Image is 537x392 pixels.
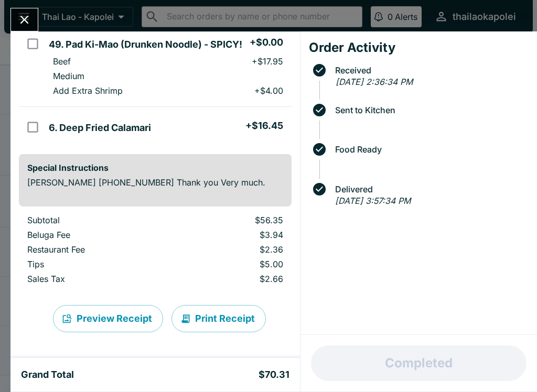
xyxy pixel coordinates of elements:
[254,85,283,96] p: + $4.00
[27,259,164,269] p: Tips
[49,38,242,51] h5: 49. Pad Ki-Mao (Drunken Noodle) - SPICY!
[336,77,413,87] em: [DATE] 2:36:34 PM
[53,305,163,332] button: Preview Receipt
[330,66,529,75] span: Received
[252,56,283,67] p: + $17.95
[330,184,529,194] span: Delivered
[27,274,164,284] p: Sales Tax
[330,105,529,115] span: Sent to Kitchen
[11,8,38,31] button: Close
[53,71,84,81] p: Medium
[27,215,164,225] p: Subtotal
[27,177,283,188] p: [PERSON_NAME] [PHONE_NUMBER] Thank you Very much.
[53,85,123,96] p: Add Extra Shrimp
[19,215,292,288] table: orders table
[21,368,74,381] h5: Grand Total
[171,305,266,332] button: Print Receipt
[245,119,283,132] h5: + $16.45
[181,230,283,240] p: $3.94
[181,259,283,269] p: $5.00
[27,230,164,240] p: Beluga Fee
[181,274,283,284] p: $2.66
[309,40,529,56] h4: Order Activity
[27,162,283,173] h6: Special Instructions
[335,195,411,206] em: [DATE] 3:57:34 PM
[250,36,283,49] h5: + $0.00
[330,145,529,154] span: Food Ready
[181,244,283,255] p: $2.36
[53,56,71,67] p: Beef
[27,244,164,255] p: Restaurant Fee
[181,215,283,225] p: $56.35
[259,368,289,381] h5: $70.31
[49,122,151,134] h5: 6. Deep Fried Calamari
